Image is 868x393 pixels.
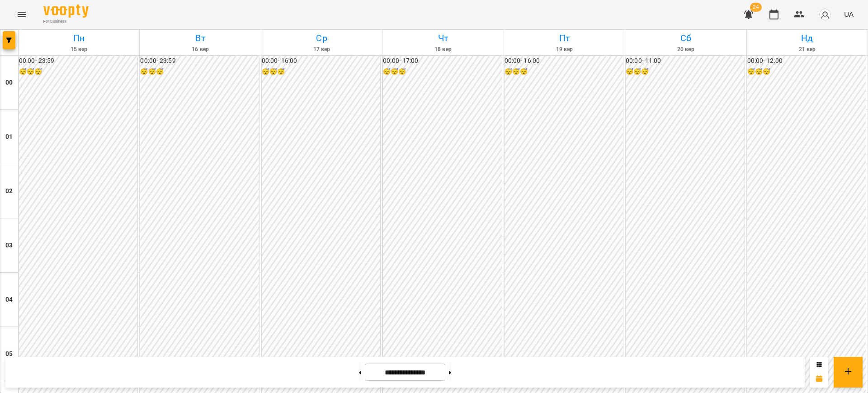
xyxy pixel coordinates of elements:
[505,67,623,77] h6: 😴😴😴
[750,3,762,12] span: 24
[141,45,259,54] h6: 16 вер
[263,45,381,54] h6: 17 вер
[747,56,866,66] h6: 00:00 - 12:00
[748,31,866,45] h6: Нд
[5,295,13,305] h6: 04
[748,45,866,54] h6: 21 вер
[140,67,259,77] h6: 😴😴😴
[5,241,13,251] h6: 03
[819,8,831,21] img: avatar_s.png
[840,6,857,23] button: UA
[5,132,13,142] h6: 01
[747,67,866,77] h6: 😴😴😴
[140,56,259,66] h6: 00:00 - 23:59
[844,9,854,19] span: UA
[505,31,623,45] h6: Пт
[5,186,13,196] h6: 02
[626,67,744,77] h6: 😴😴😴
[383,67,501,77] h6: 😴😴😴
[5,78,13,88] h6: 00
[627,31,745,45] h6: Сб
[505,45,623,54] h6: 19 вер
[384,45,502,54] h6: 18 вер
[141,31,259,45] h6: Вт
[263,31,381,45] h6: Ср
[20,45,138,54] h6: 15 вер
[43,19,89,24] span: For Business
[384,31,502,45] h6: Чт
[5,349,13,359] h6: 05
[262,67,380,77] h6: 😴😴😴
[627,45,745,54] h6: 20 вер
[43,5,89,18] img: Voopty Logo
[626,56,744,66] h6: 00:00 - 11:00
[383,56,501,66] h6: 00:00 - 17:00
[19,67,137,77] h6: 😴😴😴
[11,4,33,25] button: Menu
[19,56,137,66] h6: 00:00 - 23:59
[505,56,623,66] h6: 00:00 - 16:00
[20,31,138,45] h6: Пн
[262,56,380,66] h6: 00:00 - 16:00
